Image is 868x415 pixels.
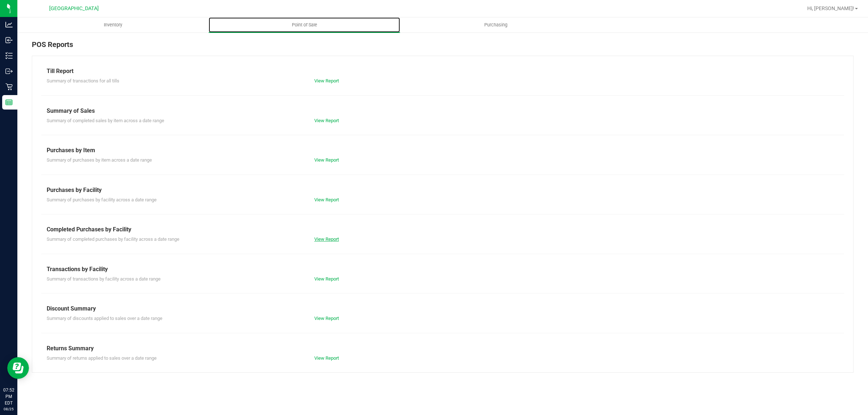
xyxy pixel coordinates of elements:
a: Inventory [17,17,209,33]
a: View Report [314,157,339,163]
a: Purchasing [400,17,591,33]
div: Transactions by Facility [47,265,839,274]
span: Summary of transactions by facility across a date range [47,276,161,282]
a: View Report [314,78,339,84]
span: Purchasing [475,22,517,28]
inline-svg: Reports [5,99,13,106]
span: Hi, [PERSON_NAME]! [807,5,854,11]
span: Summary of transactions for all tills [47,78,119,84]
div: Completed Purchases by Facility [47,225,839,234]
a: View Report [314,355,339,361]
a: View Report [314,316,339,321]
span: Summary of discounts applied to sales over a date range [47,316,162,321]
p: 08/25 [3,406,14,412]
a: View Report [314,276,339,282]
span: Point of Sale [282,22,327,28]
inline-svg: Inventory [5,52,13,59]
div: Discount Summary [47,304,839,313]
div: Purchases by Facility [47,186,839,194]
div: Summary of Sales [47,107,839,115]
span: Inventory [94,22,132,28]
inline-svg: Inbound [5,37,13,44]
inline-svg: Outbound [5,68,13,75]
a: Point of Sale [209,17,400,33]
a: View Report [314,118,339,123]
span: Summary of purchases by item across a date range [47,157,152,163]
div: Purchases by Item [47,146,839,155]
span: Summary of completed sales by item across a date range [47,118,164,123]
iframe: Resource center [7,357,29,379]
p: 07:52 PM EDT [3,387,14,406]
a: View Report [314,236,339,242]
inline-svg: Analytics [5,21,13,28]
inline-svg: Retail [5,83,13,90]
div: Returns Summary [47,344,839,353]
span: Summary of returns applied to sales over a date range [47,355,157,361]
span: Summary of completed purchases by facility across a date range [47,236,179,242]
a: View Report [314,197,339,202]
div: POS Reports [32,39,854,56]
div: Till Report [47,67,839,76]
span: Summary of purchases by facility across a date range [47,197,157,202]
span: [GEOGRAPHIC_DATA] [49,5,99,12]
